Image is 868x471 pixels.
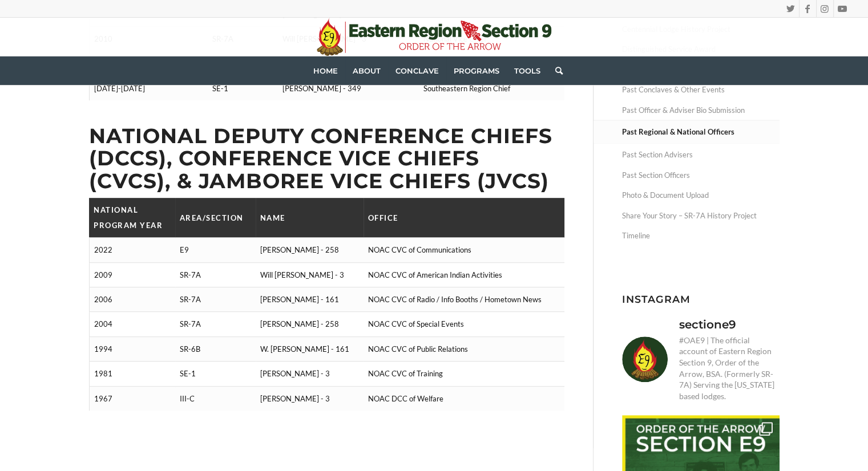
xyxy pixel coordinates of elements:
td: [PERSON_NAME] - 258 [256,312,364,336]
td: SE-1 [175,362,256,386]
td: NOAC CVC of Radio / Info Booths / Hometown News [364,287,564,312]
p: #OAE9 | The official account of Eastern Region Section 9, Order of the Arrow, BSA. (Formerly SR-7... [679,335,780,402]
td: NOAC CVC of Training [364,362,564,386]
span: Programs [454,66,499,75]
a: Conclave [388,56,446,85]
td: NOAC CVC of Communications [364,238,564,262]
td: 1981 [89,362,175,386]
td: SR-7A [175,312,256,336]
td: 2022 [89,238,175,262]
td: [PERSON_NAME] - 3 [256,386,364,411]
a: About [345,56,388,85]
th: National Program Year [89,198,175,237]
a: Past Section Advisers [622,145,780,165]
th: Office [364,198,564,237]
a: Programs [446,56,507,85]
span: Home [313,66,338,75]
td: [PERSON_NAME] - 161 [256,287,364,312]
td: NOAC CVC of Special Events [364,312,564,336]
td: 1994 [89,336,175,361]
th: Name [256,198,364,237]
td: [PERSON_NAME] - 258 [256,238,364,262]
td: SR-6B [175,336,256,361]
span: Conclave [395,66,439,75]
span: Tools [514,66,540,75]
td: SR-7A [175,287,256,312]
a: Home [306,56,345,85]
td: [PERSON_NAME] - 3 [256,362,364,386]
td: 2004 [89,312,175,336]
td: SR-7A [175,262,256,287]
td: E9 [175,238,256,262]
svg: Clone [759,422,773,436]
a: Photo & Document Upload [622,185,780,205]
th: Area/Section [175,198,256,237]
td: III-C [175,386,256,411]
h3: sectione9 [679,316,736,332]
td: NOAC DCC of Welfare [364,386,564,411]
td: W. [PERSON_NAME] - 161 [256,336,364,361]
td: NOAC CVC of American Indian Activities [364,262,564,287]
h3: Instagram [622,294,780,304]
a: Timeline [622,226,780,246]
td: 2006 [89,287,175,312]
a: Past Regional & National Officers [622,121,780,143]
a: Past Section Officers [622,165,780,185]
h2: National Deputy Conference Chiefs (DCCs), Conference Vice Chiefs (CVCs), & Jamboree Vice Chiefs (... [89,125,564,193]
a: Past Officer & Adviser Bio Submission [622,100,780,120]
a: sectione9 #OAE9 | The official account of Eastern Region Section 9, Order of the Arrow, BSA. (For... [622,316,780,402]
td: Will [PERSON_NAME] - 3 [256,262,364,287]
span: About [353,66,381,75]
td: NOAC CVC of Public Relations [364,336,564,361]
a: Share Your Story – SR-7A History Project [622,206,780,226]
a: Tools [507,56,548,85]
td: 2009 [89,262,175,287]
td: 1967 [89,386,175,411]
a: Search [548,56,563,85]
